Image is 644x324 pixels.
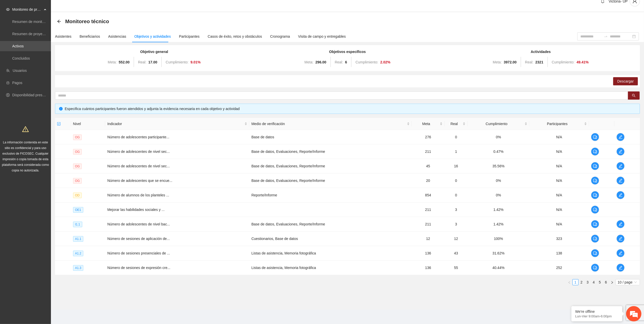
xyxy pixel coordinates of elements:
td: 211 [412,144,445,159]
span: Mejorar las habilidades sociales y ... [107,208,165,212]
span: OG [73,149,82,155]
span: info-circle [59,107,63,111]
td: Base de datos, Evaluaciones, Reporte/Informe [249,144,412,159]
a: Concluidos [12,56,30,60]
td: 252 [529,261,589,275]
a: Resumen de monitoreo [12,20,49,24]
span: to [604,34,608,38]
a: Resumen de proyectos aprobados [12,32,67,36]
a: Usuarios [13,69,27,73]
td: Base de datos, Evaluaciones, Reporte/Informe [249,217,412,232]
button: search [628,91,640,100]
li: 2 [579,279,585,285]
button: comment [591,220,599,228]
strong: 3972.00 [504,60,517,64]
span: OG [73,178,82,184]
li: 4 [591,279,597,285]
span: A1.3 [73,265,84,271]
td: 0% [468,188,529,202]
td: 136 [412,261,445,275]
li: 1 [572,279,579,285]
span: edit [617,179,624,183]
td: Cuestionarios, Base de datos [249,232,412,246]
span: OG [73,164,82,169]
div: Participantes [179,34,200,39]
button: edit [616,162,625,170]
a: 1 [573,279,578,285]
span: edit [617,135,624,139]
th: Participantes [529,118,589,130]
strong: 2.02 % [380,60,391,64]
td: 100% [468,232,529,246]
button: left [566,279,572,285]
div: We're offline [575,309,619,314]
a: Activos [12,44,24,48]
span: Número de adolescentes participante... [107,135,169,139]
a: 3 [585,279,591,285]
span: edit [617,222,624,226]
td: Listas de asistencia, Memoria fotográfica [249,246,412,261]
td: 1.42% [468,202,529,217]
div: Objetivos y actividades [134,34,171,39]
span: Real: [138,60,146,64]
button: edit [616,177,625,185]
div: Visita de campo y entregables [298,34,346,39]
span: Meta [414,121,439,127]
span: edit [617,193,624,197]
button: edit [616,235,625,243]
a: Pagos [12,81,22,85]
button: edit [616,249,625,257]
td: Base de datos, Evaluaciones, Reporte/Informe [249,159,412,173]
th: Nivel [71,118,105,130]
span: Número de alumnos de los planteles ... [107,193,169,197]
td: N/A [529,217,589,232]
textarea: Escriba su mensaje aquí y haga clic en “Enviar” [3,139,97,157]
span: Cumplimiento: [552,60,574,64]
strong: 49.41 % [577,60,589,64]
td: 45 [412,159,445,173]
td: Listas de asistencia, Memoria fotográfica [249,261,412,275]
button: comment [591,177,599,185]
span: 10 / page [618,279,638,285]
div: Minimizar ventana de chat en vivo [84,3,96,15]
td: 854 [412,188,445,202]
td: 0 [445,173,468,188]
td: 16 [445,159,468,173]
button: comment [591,264,599,272]
button: comment [591,191,599,199]
span: edit [617,266,624,270]
li: 3 [585,279,591,285]
a: 5 [597,279,603,285]
button: comment [591,147,599,156]
div: Cronograma [270,34,290,39]
td: 0% [468,130,529,144]
td: N/A [529,144,589,159]
strong: 17.00 [148,60,157,64]
button: comment [591,133,599,141]
p: Lun-Vier 9:00am-6:00pm [575,314,619,318]
td: 136 [412,246,445,261]
div: Asistentes [55,34,72,39]
th: Meta [412,118,445,130]
td: 0% [468,173,529,188]
a: 2 [579,279,584,285]
td: 211 [412,202,445,217]
a: Disponibilidad presupuestal [12,93,56,97]
button: comment [591,206,599,214]
span: Número de adolescentes de nivel sec... [107,150,170,154]
strong: 6 [345,60,347,64]
button: right [609,279,615,285]
span: search [632,94,636,98]
td: 1 [445,144,468,159]
span: arrow-left [57,19,61,23]
span: OE1 [73,207,83,213]
div: Casos de éxito, retos y obstáculos [208,34,262,39]
span: OD [73,193,82,198]
div: Dejar un mensaje [26,26,86,33]
td: 138 [529,246,589,261]
div: Especifica cuántos participantes fueron atendidos y adjunta la evidencia necesaria en cada objeti... [65,106,636,112]
span: Indicador [107,121,243,127]
td: 1.42% [468,217,529,232]
span: Número de sesiones presenciales de ... [107,251,170,255]
span: Número de sesiones de aplicación de... [107,237,170,241]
